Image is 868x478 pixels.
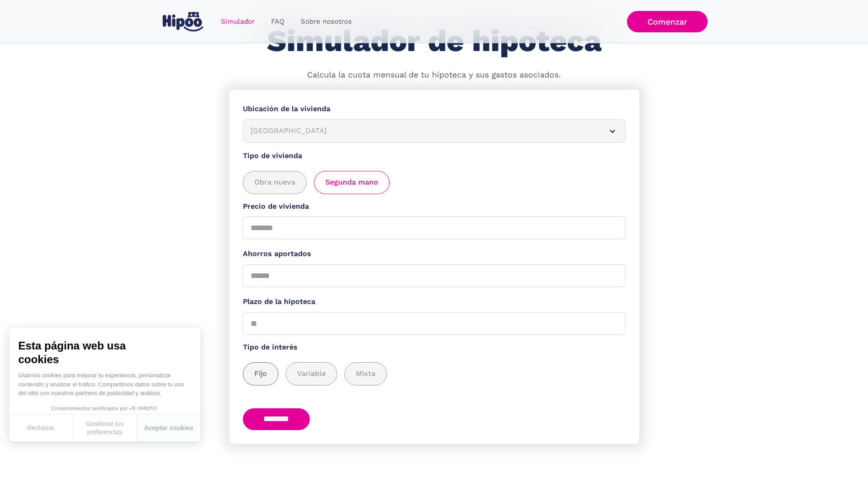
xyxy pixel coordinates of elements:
label: Tipo de vivienda [243,150,626,162]
label: Plazo de la hipoteca [243,296,626,308]
span: Obra nueva [254,177,295,188]
label: Precio de vivienda [243,201,626,212]
a: Simulador [213,13,263,31]
label: Tipo de interés [243,342,626,353]
span: Fijo [254,368,267,380]
span: Mixta [356,368,375,380]
article: [GEOGRAPHIC_DATA] [243,119,626,143]
div: [GEOGRAPHIC_DATA] [251,125,596,137]
a: home [161,8,205,35]
form: Simulador Form [229,90,639,444]
label: Ubicación de la vivienda [243,103,626,115]
span: Variable [297,368,326,380]
h1: Simulador de hipoteca [267,25,601,58]
p: Calcula la cuota mensual de tu hipoteca y sus gastos asociados. [307,69,561,81]
label: Ahorros aportados [243,248,626,260]
span: Segunda mano [325,177,378,188]
div: add_description_here [243,171,626,194]
a: Comenzar [627,11,708,32]
a: FAQ [263,13,293,31]
div: add_description_here [243,362,626,385]
a: Sobre nosotros [293,13,360,31]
